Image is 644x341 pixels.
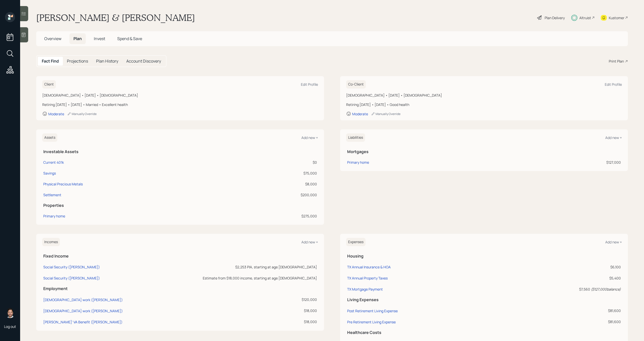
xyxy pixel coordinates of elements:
div: $81,600 [532,319,621,324]
div: $200,000 [234,192,317,197]
div: Primary home [43,213,65,219]
div: [DEMOGRAPHIC_DATA] work ([PERSON_NAME]) [43,297,123,302]
div: $18,000 [157,319,317,324]
div: Add new + [605,240,622,244]
div: Post Retirement Living Expense [347,308,398,313]
div: Log out [4,324,16,329]
div: Kustomer [609,15,624,20]
div: Add new + [301,240,318,244]
div: Manually Override [371,112,400,116]
div: [PERSON_NAME]' VA Benefit ([PERSON_NAME]) [43,320,123,324]
div: $7,560 [532,287,621,292]
div: $120,000 [157,297,317,302]
i: ( $127,000 balance) [591,287,621,292]
div: Savings [43,170,56,176]
div: $275,000 [234,213,317,219]
div: Settlement [43,192,61,197]
h5: Projections [67,59,88,64]
div: $6,100 [532,264,621,270]
div: Retiring [DATE] • [DATE] • Married • Excellent health [42,102,318,107]
div: Plan Delivery [545,15,565,20]
h5: Housing [347,254,621,259]
h6: Co-Client [346,80,366,89]
div: $81,600 [532,308,621,313]
span: Overview [44,36,61,41]
div: [DEMOGRAPHIC_DATA] • [DATE] • [DEMOGRAPHIC_DATA] [42,93,318,98]
h5: Properties [43,203,317,208]
div: Retiring [DATE] • [DATE] • Good health [346,102,622,107]
h1: [PERSON_NAME] & [PERSON_NAME] [36,12,195,23]
div: [DEMOGRAPHIC_DATA] work ([PERSON_NAME]) [43,308,123,313]
div: Add new + [301,135,318,140]
h6: Assets [42,133,57,142]
span: Invest [94,36,105,41]
div: $2,253 PIA, starting at age [DEMOGRAPHIC_DATA] [157,264,317,270]
h5: Fixed Income [43,254,317,259]
div: Moderate [48,111,64,116]
h6: Liabilities [346,133,365,142]
div: $127,000 [510,160,621,165]
div: Print Plan [609,59,624,64]
div: TX Annual Property Taxes [347,276,388,280]
div: TX Annual Insurance & HOA [347,265,391,269]
div: Altruist [579,15,591,20]
div: $18,000 [157,308,317,313]
div: Social Security ([PERSON_NAME]) [43,276,100,280]
div: Edit Profile [605,82,622,87]
h5: Investable Assets [43,149,317,154]
h5: Living Expenses [347,297,621,302]
span: Plan [73,36,82,41]
div: $0 [234,160,317,165]
div: Social Security ([PERSON_NAME]) [43,265,100,269]
h5: Healthcare Costs [347,330,621,335]
div: TX Mortgage Payment [347,287,383,292]
img: michael-russo-headshot.png [5,308,15,318]
div: Primary home [347,160,369,165]
h6: Expenses [346,238,366,246]
h6: Incomes [42,238,60,246]
div: [DEMOGRAPHIC_DATA] • [DATE] • [DEMOGRAPHIC_DATA] [346,93,622,98]
div: $75,000 [234,170,317,176]
div: $5,400 [532,275,621,281]
h6: Client [42,80,56,89]
h5: Employment [43,286,317,291]
h5: Mortgages [347,149,621,154]
div: Moderate [352,111,368,116]
div: Manually Override [67,112,97,116]
div: Add new + [605,135,622,140]
div: Pre Retirement Living Expense [347,320,396,324]
h5: Plan History [96,59,118,64]
h5: Fact Find [42,59,59,64]
div: Physical Precious Metals [43,181,83,187]
h5: Account Discovery [126,59,161,64]
div: $8,000 [234,181,317,187]
span: Spend & Save [117,36,142,41]
div: Estimate from $18,000 income, starting at age [DEMOGRAPHIC_DATA] [157,275,317,281]
div: Current 401k [43,160,64,165]
div: Edit Profile [301,82,318,87]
